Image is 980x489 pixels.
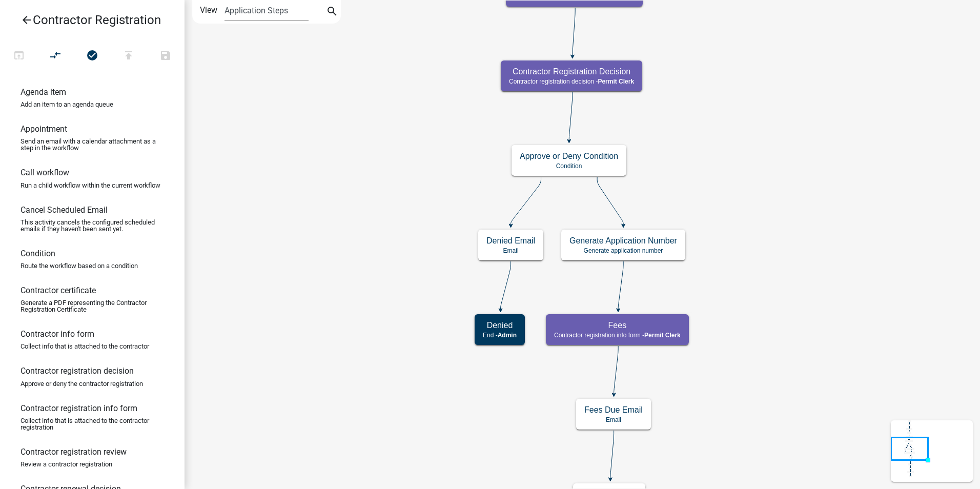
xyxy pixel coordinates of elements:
p: This activity cancels the configured scheduled emails if they haven't been sent yet. [21,219,164,232]
h6: Contractor registration info form [21,403,137,413]
div: Workflow actions [1,45,184,70]
i: arrow_back [21,14,33,28]
p: Run a child workflow within the current workflow [21,182,160,189]
button: search [324,4,340,21]
h6: Contractor registration review [21,447,127,457]
p: Review a contractor registration [21,461,112,467]
span: Permit Clerk [598,78,634,85]
a: Contractor Registration [8,8,168,32]
p: Contractor registration decision - [509,78,634,85]
h6: Condition [21,249,55,258]
i: check_circle [86,49,98,64]
h5: Approve or Deny Condition [520,151,618,161]
p: Route the workflow based on a condition [21,262,138,269]
h6: Contractor certificate [21,286,96,295]
p: Generate application number [569,247,677,254]
h6: Agenda item [21,87,66,97]
span: Admin [498,332,517,339]
button: Auto Layout [37,45,74,67]
p: Contractor registration info form - [554,332,681,339]
i: open_in_browser [13,49,25,64]
h6: Cancel Scheduled Email [21,205,108,215]
p: Add an item to an agenda queue [21,101,113,108]
i: publish [122,49,135,64]
p: End - [483,332,517,339]
p: Collect info that is attached to the contractor registration [21,417,164,431]
h5: Denied [483,320,517,330]
p: Email [486,247,535,254]
button: Publish [110,45,147,67]
button: No problems [74,45,111,67]
h6: Call workflow [21,168,69,177]
h6: Contractor registration decision [21,366,134,376]
i: search [326,5,338,19]
i: save [159,49,172,64]
h5: Generate Application Number [569,236,677,246]
i: compare_arrows [50,49,62,64]
p: Send an email with a calendar attachment as a step in the workflow [21,138,164,151]
h5: Contractor Registration Decision [509,67,634,76]
p: Approve or deny the contractor registration [21,380,143,387]
p: Generate a PDF representing the Contractor Registration Certificate [21,299,164,313]
h6: Appointment [21,124,67,134]
h6: Contractor info form [21,329,94,339]
h5: Fees [554,320,681,330]
p: Collect info that is attached to the contractor [21,343,149,350]
button: Test Workflow [1,45,37,67]
p: Condition [520,162,618,170]
p: Email [584,416,643,423]
h5: Fees Due Email [584,405,643,415]
button: Save [147,45,184,67]
span: Permit Clerk [644,332,681,339]
h5: Denied Email [486,236,535,246]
